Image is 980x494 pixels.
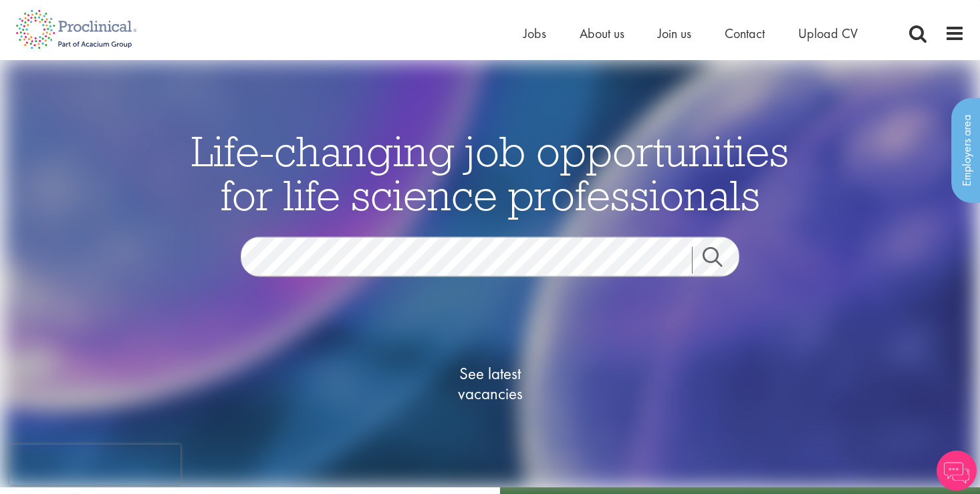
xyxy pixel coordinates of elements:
a: Contact [725,25,765,42]
a: See latestvacancies [423,310,557,457]
a: About us [580,25,624,42]
a: Upload CV [798,25,858,42]
span: See latest vacancies [423,364,557,404]
a: Jobs [523,25,546,42]
iframe: reCAPTCHA [9,445,180,485]
img: candidate home [4,60,976,487]
a: Job search submit button [692,247,749,274]
span: Life-changing job opportunities for life science professionals [191,124,789,222]
a: Join us [658,25,691,42]
img: Chatbot [937,451,977,491]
